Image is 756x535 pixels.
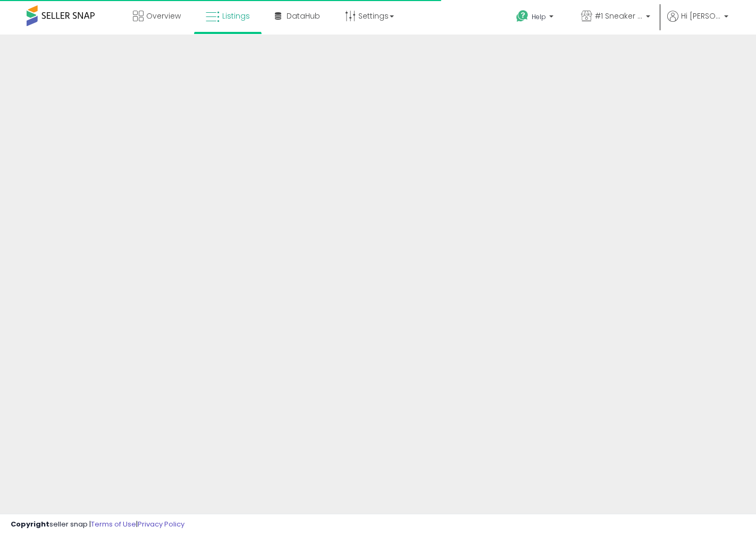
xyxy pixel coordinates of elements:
[667,11,728,35] a: Hi [PERSON_NAME]
[595,11,643,21] span: #1 Sneaker Service
[508,2,564,35] a: Help
[222,11,250,21] span: Listings
[287,11,320,21] span: DataHub
[532,12,546,21] span: Help
[146,11,181,21] span: Overview
[681,11,721,21] span: Hi [PERSON_NAME]
[516,10,529,23] i: Get Help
